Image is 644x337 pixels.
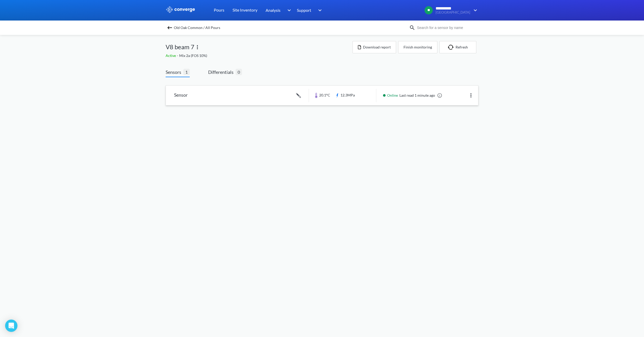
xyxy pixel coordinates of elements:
img: backspace.svg [167,25,173,31]
button: Finish monitoring [398,41,437,53]
span: 0 [236,69,242,75]
img: downArrow.svg [284,7,292,13]
span: Support [297,7,311,13]
div: Mix 2a (FOS 10%) [166,53,353,58]
input: Search for a sensor by name [415,25,477,31]
span: Analysis [266,7,280,13]
img: downArrow.svg [470,7,478,13]
img: more.svg [194,44,200,50]
img: downArrow.svg [315,7,323,13]
button: Download report [353,41,396,53]
img: logo_ewhite.svg [166,6,195,13]
div: Open Intercom Messenger [5,320,17,332]
img: icon-file.svg [358,45,361,49]
span: V8 beam 7 [166,42,194,52]
span: Sensors [166,68,183,76]
span: [GEOGRAPHIC_DATA] [436,11,470,14]
span: Differentials [208,68,236,76]
img: icon-refresh.svg [448,45,456,50]
span: Active [166,53,177,58]
span: Old Oak Common / All Pours [174,24,220,31]
img: more.svg [468,92,474,98]
img: icon-search.svg [409,25,415,31]
span: 1 [183,69,190,75]
button: Refresh [439,41,476,53]
span: - [177,53,179,58]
